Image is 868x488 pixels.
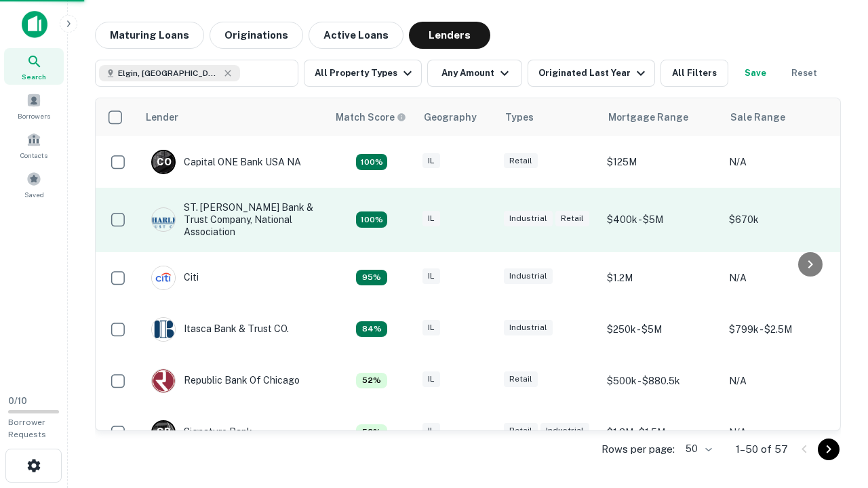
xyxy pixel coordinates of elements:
div: Itasca Bank & Trust CO. [151,317,289,342]
div: Signature Bank [151,420,252,445]
td: $1.3M - $1.5M [600,407,722,458]
div: ST. [PERSON_NAME] Bank & Trust Company, National Association [151,201,314,239]
div: IL [422,211,440,226]
td: $670k [722,188,844,252]
td: $500k - $880.5k [600,355,722,407]
div: Geography [424,109,477,125]
div: Retail [504,371,538,387]
td: $1.2M [600,252,722,304]
div: Types [505,109,534,125]
button: All Filters [660,60,728,87]
button: All Property Types [304,60,422,87]
div: Industrial [504,268,553,284]
span: Saved [24,189,44,200]
img: picture [152,208,175,231]
div: Capitalize uses an advanced AI algorithm to match your search with the best lender. The match sco... [356,373,387,389]
p: C O [157,155,171,169]
div: Capital ONE Bank USA NA [151,150,301,174]
th: Sale Range [722,98,844,136]
button: Reset [783,60,826,87]
th: Types [497,98,600,136]
button: Lenders [409,22,490,49]
h6: Match Score [336,110,403,125]
div: Republic Bank Of Chicago [151,369,300,393]
p: Rows per page: [601,441,675,457]
button: Maturing Loans [95,22,204,49]
div: Retail [504,153,538,169]
a: Saved [4,166,64,203]
div: Capitalize uses an advanced AI algorithm to match your search with the best lender. The match sco... [356,321,387,338]
div: IL [422,371,440,387]
img: capitalize-icon.png [22,11,47,38]
div: Citi [151,266,199,290]
th: Geography [416,98,497,136]
span: Borrowers [18,110,50,121]
button: Save your search to get updates of matches that match your search criteria. [734,60,777,87]
th: Mortgage Range [600,98,722,136]
div: Industrial [504,320,553,335]
td: N/A [722,407,844,458]
div: Capitalize uses an advanced AI algorithm to match your search with the best lender. The match sco... [356,154,387,170]
button: Go to next page [818,439,840,460]
td: N/A [722,252,844,304]
a: Borrowers [4,87,64,124]
span: Contacts [20,150,47,161]
td: $799k - $2.5M [722,304,844,355]
div: Lender [146,109,178,125]
td: $250k - $5M [600,304,722,355]
td: $125M [600,136,722,188]
button: Any Amount [427,60,522,87]
div: Capitalize uses an advanced AI algorithm to match your search with the best lender. The match sco... [356,270,387,286]
div: Capitalize uses an advanced AI algorithm to match your search with the best lender. The match sco... [356,424,387,441]
div: Retail [555,211,589,226]
button: Active Loans [309,22,403,49]
span: Elgin, [GEOGRAPHIC_DATA], [GEOGRAPHIC_DATA] [118,67,220,79]
div: Retail [504,423,538,439]
iframe: Chat Widget [800,380,868,445]
p: S B [157,425,170,439]
span: Borrower Requests [8,418,46,439]
td: $400k - $5M [600,188,722,252]
p: 1–50 of 57 [736,441,788,457]
td: N/A [722,355,844,407]
img: picture [152,266,175,289]
div: IL [422,320,440,335]
button: Originations [210,22,303,49]
th: Lender [138,98,328,136]
div: Sale Range [730,109,785,125]
div: Industrial [504,211,553,226]
div: Mortgage Range [608,109,688,125]
div: Industrial [540,423,589,439]
div: IL [422,423,440,439]
a: Search [4,48,64,85]
img: picture [152,369,175,392]
span: Search [22,71,46,82]
div: Capitalize uses an advanced AI algorithm to match your search with the best lender. The match sco... [336,110,406,125]
div: Originated Last Year [538,65,649,81]
img: picture [152,318,175,341]
div: Capitalize uses an advanced AI algorithm to match your search with the best lender. The match sco... [356,211,387,228]
div: 50 [680,439,714,459]
span: 0 / 10 [8,396,27,406]
th: Capitalize uses an advanced AI algorithm to match your search with the best lender. The match sco... [328,98,416,136]
a: Contacts [4,127,64,163]
div: IL [422,268,440,284]
button: Originated Last Year [528,60,655,87]
td: N/A [722,136,844,188]
div: IL [422,153,440,169]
